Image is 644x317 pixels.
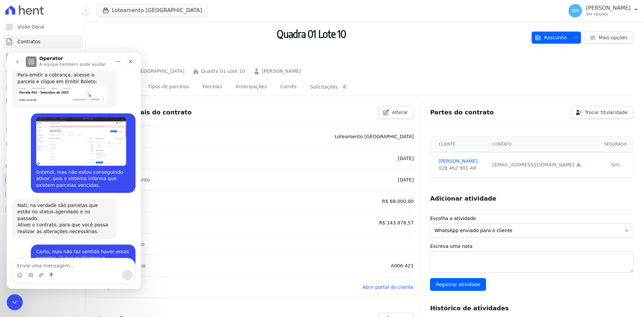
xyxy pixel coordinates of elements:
[3,123,83,137] a: Crédito
[97,4,208,17] button: Loteamento [GEOGRAPHIC_DATA]
[5,146,129,192] div: Adriane diz…
[362,284,414,290] a: Abrir portal do cliente
[262,68,301,75] a: [PERSON_NAME]
[5,162,80,170] div: Plataformas
[379,219,414,227] p: R$ 143.878,57
[5,192,129,238] div: Natiely diz…
[572,8,579,13] span: NM
[3,20,83,34] a: Visão Geral
[438,158,484,165] a: [PERSON_NAME]
[24,61,129,140] div: Entendi, mas não estou conseguindo ativar, pois o sistema informa que existem parcelas vencidas.
[3,35,83,48] a: Contratos
[492,161,594,168] div: [EMAIL_ADDRESS][DOMAIN_NAME]
[438,165,484,172] div: 028.462.901-48
[10,220,16,225] button: Selecionador de Emoji
[97,240,145,248] p: Tipo de amortização
[21,220,26,225] button: Selecionador de GIF
[430,108,494,116] h3: Partes do contrato
[571,106,633,119] a: Trocar titularidade
[382,197,414,205] p: R$ 68.000,00
[7,294,23,310] iframe: Intercom live chat
[11,169,105,182] div: Ativei o contrato, para que você possa realizar as alterações necessárias.
[5,146,110,187] div: Nati, na verdade são parcelas que estão no status agendado e no passado.Ativei o contrato, para q...
[201,78,223,96] a: Parcelas
[234,78,268,96] a: Antecipações
[30,116,123,136] div: Entendi, mas não estou conseguindo ativar, pois o sistema informa que existem parcelas vencidas.
[97,3,526,65] h2: Quadra 01 Lote 10
[97,108,192,116] h3: Detalhes gerais do contrato
[3,50,83,63] a: Parcelas
[586,5,631,11] p: [PERSON_NAME]
[3,188,83,201] a: Conta Hent
[392,109,408,116] span: Alterar
[398,176,414,184] p: [DATE]
[201,68,245,75] a: Quadra 01 Lote 10
[3,173,83,187] a: Recebíveis
[17,38,40,45] span: Contratos
[3,138,83,152] a: Negativação
[430,215,633,222] label: Escolha a atividade
[378,106,414,119] a: Alterar
[24,192,129,233] div: Certo, mas não faz sentido haver essas parcelas, já que realizamos o reparcelamento do saldo tota...
[563,1,644,20] button: NM [PERSON_NAME] Ver opções
[430,304,508,312] h3: Histórico de atividades
[3,109,83,122] a: Transferências
[3,79,83,93] a: Clientes
[598,152,633,177] td: Sim
[7,53,141,289] iframe: Intercom live chat
[17,23,44,30] span: Visão Geral
[430,137,488,152] th: Cliente
[585,109,628,116] span: Trocar titularidade
[310,84,348,90] div: Solicitações
[488,137,598,152] th: Contato
[115,217,126,228] button: Enviar uma mensagem
[599,34,628,41] span: Mais opções
[3,94,83,107] a: Minha Carteira
[391,262,414,270] p: A006-421
[335,133,414,141] p: Loteamento [GEOGRAPHIC_DATA]
[11,150,105,169] div: Nati, na verdade são parcelas que estão no status agendado e no passado.
[586,11,631,17] p: Ver opções
[430,243,633,250] label: Escreva uma nota
[585,32,633,44] a: Mais opções
[430,278,486,291] input: Registrar atividade
[30,196,123,229] div: Certo, mas não faz sentido haver essas parcelas, já que realizamos o reparcelamento do saldo tota...
[430,195,496,203] h3: Adicionar atividade
[147,78,191,96] a: Tipos de parcelas
[3,64,83,78] a: Lotes
[309,78,350,96] a: Solicitações0
[32,220,37,225] button: Upload do anexo
[340,84,348,90] div: 0
[532,32,581,44] button: Rascunho
[598,137,633,152] th: Segurado
[535,32,567,44] span: Rascunho
[398,154,414,162] p: [DATE]
[6,206,128,217] textarea: Envie uma mensagem...
[279,78,298,96] a: Carnês
[43,220,48,225] button: Start recording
